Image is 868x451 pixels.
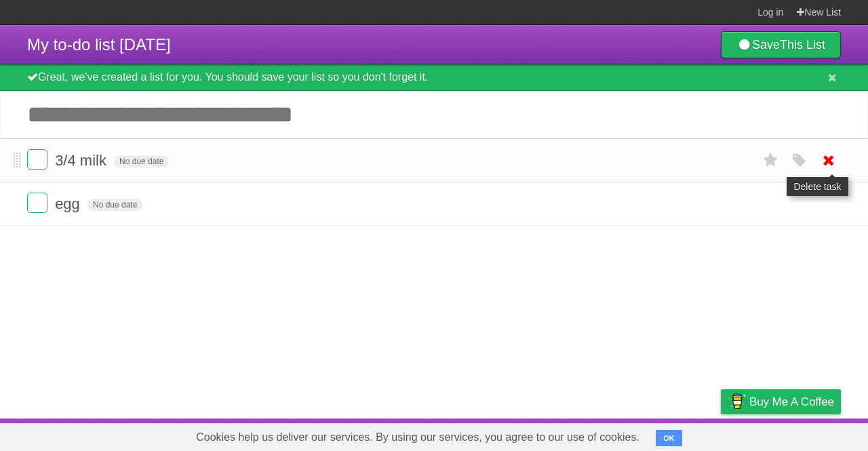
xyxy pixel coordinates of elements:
a: Terms [657,422,687,448]
label: Star task [758,149,784,172]
a: SaveThis List [721,31,841,58]
a: Suggest a feature [755,422,841,448]
span: My to-do list [DATE] [27,35,171,54]
a: Privacy [703,422,738,448]
label: Done [27,149,47,170]
span: egg [55,195,83,212]
a: Buy me a coffee [721,389,841,414]
span: No due date [114,155,169,168]
span: Cookies help us deliver our services. By using our services, you agree to our use of cookies. [182,424,653,451]
a: Developers [585,422,640,448]
span: Buy me a coffee [749,390,834,414]
span: No due date [87,199,142,211]
b: This List [780,38,825,52]
label: Done [27,193,47,213]
img: Buy me a coffee [728,390,746,413]
button: OK [656,430,682,446]
span: 3/4 milk [55,152,110,169]
a: About [540,422,569,448]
